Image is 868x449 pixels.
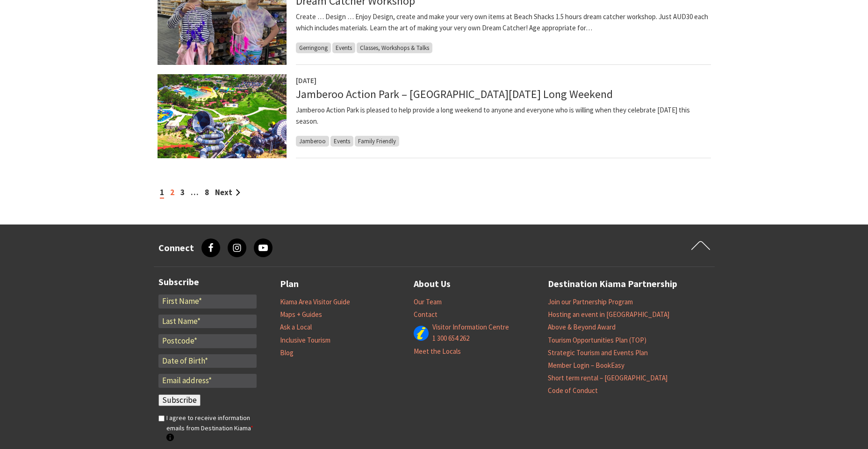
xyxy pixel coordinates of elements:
span: 1 [160,187,164,199]
input: Postcode* [158,334,257,348]
a: Above & Beyond Award [548,323,616,332]
span: Events [330,136,353,147]
a: Tourism Opportunities Plan (TOP) [548,336,646,345]
span: … [191,187,199,197]
span: [DATE] [296,76,316,85]
a: 8 [205,187,209,197]
a: 3 [180,187,185,197]
a: Destination Kiama Partnership [548,276,677,292]
a: Kiama Area Visitor Guide [280,297,350,307]
a: Maps + Guides [280,310,322,319]
a: Join our Partnership Program [548,297,633,307]
a: Our Team [414,297,442,307]
input: First Name* [158,295,257,309]
span: Events [332,42,355,53]
a: Next [215,187,240,197]
a: Blog [280,348,294,358]
a: About Us [414,276,451,292]
a: Jamberoo Action Park – [GEOGRAPHIC_DATA][DATE] Long Weekend [296,87,613,101]
a: 1 300 654 262 [432,334,469,343]
a: Hosting an event in [GEOGRAPHIC_DATA] [548,310,669,319]
input: Subscribe [158,394,201,407]
p: Create … Design … Enjoy Design, create and make your very own items at Beach Shacks 1.5 hours dre... [296,11,711,34]
a: Ask a Local [280,323,312,332]
input: Date of Birth* [158,354,257,368]
a: Strategic Tourism and Events Plan [548,348,648,358]
h3: Subscribe [158,276,257,288]
h3: Connect [158,242,194,253]
span: Classes, Workshops & Talks [357,42,432,53]
input: Email address* [158,374,257,388]
span: Family Friendly [355,136,399,147]
a: Meet the Locals [414,347,461,356]
a: Short term rental – [GEOGRAPHIC_DATA] Code of Conduct [548,373,667,395]
img: Jamberoo Action Park Kiama NSW [158,74,287,158]
a: Inclusive Tourism [280,336,330,345]
p: Jamberoo Action Park is pleased to help provide a long weekend to anyone and everyone who is will... [296,105,711,127]
span: Gerringong [296,42,331,53]
label: I agree to receive information emails from Destination Kiama [166,413,257,444]
a: Plan [280,276,299,292]
input: Last Name* [158,315,257,329]
a: Visitor Information Centre [432,323,509,332]
a: Contact [414,310,438,319]
a: 2 [170,187,174,197]
a: Member Login – BookEasy [548,361,624,370]
span: Jamberoo [296,136,329,147]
